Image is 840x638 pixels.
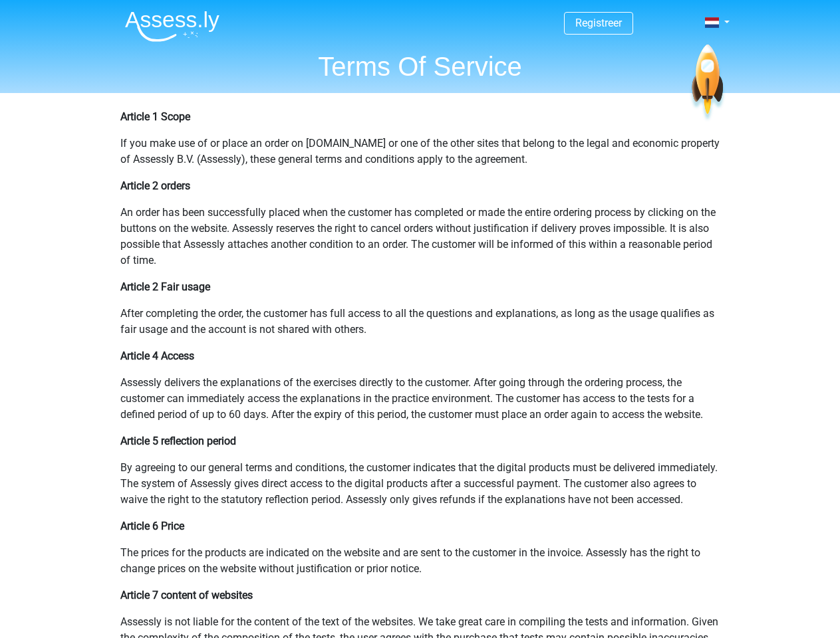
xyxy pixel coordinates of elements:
p: After completing the order, the customer has full access to all the questions and explanations, a... [120,306,720,338]
p: An order has been successfully placed when the customer has completed or made the entire ordering... [120,205,720,268]
img: Assessly [125,11,219,42]
b: Article 2 Fair usage [120,280,210,293]
p: By agreeing to our general terms and conditions, the customer indicates that the digital products... [120,460,720,508]
img: spaceship.7d73109d6933.svg [689,45,726,122]
b: Article 2 orders [120,179,190,192]
p: The prices for the products are indicated on the website and are sent to the customer in the invo... [120,545,720,577]
b: Article 5 reflection period [120,435,236,447]
a: Registreer [575,17,622,29]
h1: Terms Of Service [114,51,726,82]
b: Article 1 Scope [120,110,190,123]
p: If you make use of or place an order on [DOMAIN_NAME] or one of the other sites that belong to th... [120,136,720,167]
b: Article 6 Price [120,520,184,532]
b: Article 4 Access [120,350,194,362]
p: Assessly delivers the explanations of the exercises directly to the customer. After going through... [120,375,720,423]
b: Article 7 content of websites [120,589,253,601]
